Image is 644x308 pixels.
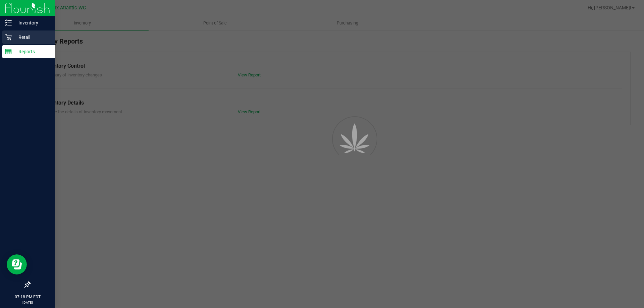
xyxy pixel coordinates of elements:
[5,34,12,41] inline-svg: Retail
[5,48,12,55] inline-svg: Reports
[12,19,52,27] p: Inventory
[12,33,52,41] p: Retail
[5,19,12,26] inline-svg: Inventory
[3,294,52,300] p: 07:18 PM EDT
[12,48,52,56] p: Reports
[3,300,52,305] p: [DATE]
[7,254,27,274] iframe: Resource center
